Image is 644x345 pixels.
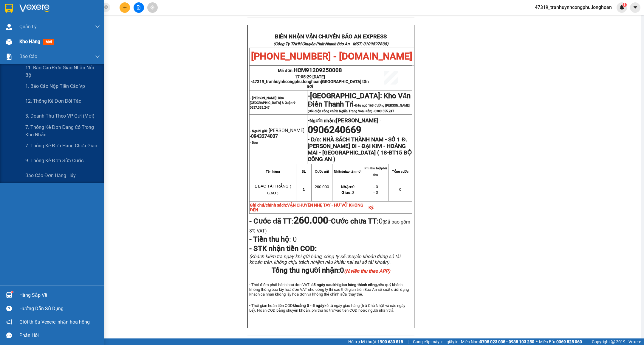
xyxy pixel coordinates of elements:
strong: NHÀ SÁCH THÀNH NAM - SỐ 1 Đ.[PERSON_NAME] DI - ĐẠI KIM - HOÀNG MAI - [GEOGRAPHIC_DATA] ( 18-BT15 ... [308,136,412,163]
span: Tổng thu người nhận: [272,266,390,274]
strong: Tổng cước [392,170,408,173]
span: 11. Báo cáo đơn giao nhận nội bộ [25,64,100,79]
span: caret-down [633,5,638,10]
span: : [249,217,331,225]
strong: 1900 633 818 [377,339,403,344]
button: plus [120,2,130,13]
span: Cung cấp máy in - giấy in: [413,338,459,345]
span: 7. Thống kê đơn đang có trong kho nhận [25,124,100,138]
span: - [PERSON_NAME]: Kho [GEOGRAPHIC_DATA] & Quận 9- [250,96,296,110]
div: Hướng dẫn sử dụng [19,304,100,313]
strong: SL [302,170,306,173]
strong: - Cước đã TT [249,217,292,225]
img: logo-vxr [5,4,13,13]
span: 1. Báo cáo nộp tiền các vp [25,82,85,90]
button: caret-down [630,2,640,13]
sup: 1 [11,291,13,293]
span: - 0 [373,185,378,189]
span: Báo cáo [19,53,37,60]
strong: Tên hàng [266,170,280,173]
strong: 260.000 [293,215,328,226]
span: [GEOGRAPHIC_DATA] tận nơi [307,79,369,89]
span: - STK nhận tiền COD: [249,244,317,253]
strong: BIÊN NHẬN VẬN CHUYỂN BẢO AN EXPRESS [275,33,387,40]
strong: Nhận/giao tận nơi [334,170,361,173]
img: icon-new-feature [619,5,625,10]
span: plus [123,5,127,10]
strong: CSKH: [16,20,32,25]
span: Đầu ngõ 168 đường [PERSON_NAME] (đối diện cổng chính Nghĩa Trang Văn Điển) - [308,104,410,113]
sup: 1 [623,3,627,7]
span: Hỗ trợ kỹ thuật: [348,338,403,345]
strong: 0708 023 035 - 0935 103 250 [480,339,534,344]
span: | [586,338,587,345]
span: down [95,24,100,29]
span: 0 [340,266,390,274]
span: message [6,332,12,338]
span: CÔNG TY TNHH CHUYỂN PHÁT NHANH BẢO AN [47,20,119,31]
span: 17:05:29 [DATE] - [251,74,369,89]
span: [PERSON_NAME] - [250,128,304,139]
span: 12. Thống kê đơn đối tác [25,97,81,105]
span: VẬN CHUYỂN NHẸ TAY - HƯ VỠ KHÔNG ĐỀN [250,203,363,212]
span: down [95,54,100,59]
strong: PHIẾU DÁN LÊN HÀNG [42,3,120,11]
span: [PERSON_NAME] [336,117,378,124]
img: warehouse-icon [6,39,12,45]
span: 9. Thống kê đơn sửa cước [25,157,83,164]
span: 0337.333.247 [250,106,270,110]
strong: 5 ngày sau khi giao hàng thành công, [313,282,378,287]
strong: - Người gửi: [250,129,268,133]
span: Kho hàng [19,39,40,44]
span: 0906240669 [308,124,361,135]
span: Người nhận: [309,118,378,124]
button: file-add [134,2,144,13]
span: Báo cáo đơn hàng hủy [25,172,76,179]
strong: Phí thu hộ/phụ thu [364,166,387,177]
span: 3. Doanh Thu theo VP Gửi (mới) [25,112,95,120]
span: close-circle [104,5,108,9]
span: - Thời gian hoàn tiền COD kể từ ngày giao hàng (trừ Chủ Nhật và các ngày Lễ). Hoàn COD bằng chuyể... [249,303,405,313]
span: 260.000 [315,185,329,189]
span: | [408,338,408,345]
span: - [308,92,310,100]
strong: - [308,117,378,124]
span: - [378,118,381,124]
div: Phản hồi [19,331,100,340]
strong: Cước chưa TT: [331,217,379,225]
span: 0 [291,235,297,243]
span: - Thời điểm phát hành hoá đơn VAT là nếu quý khách không thông báo lấy hoá đơn VAT cho công ty th... [249,282,408,296]
span: - [308,95,411,113]
span: Mã đơn: [278,68,342,73]
span: 0 [399,187,401,192]
span: 1 [623,3,626,7]
span: aim [150,5,154,10]
strong: - Tiền thu hộ [249,235,289,243]
button: aim [147,2,158,13]
span: - [293,215,331,226]
strong: Cước gửi [315,170,329,173]
span: Giới thiệu Vexere, nhận hoa hồng [19,318,90,326]
span: 0389.555.247 [374,109,394,113]
div: Hàng sắp về [19,291,100,300]
span: Mã đơn: HCM91209250008 [2,36,92,44]
span: question-circle [6,306,12,311]
span: 0 [341,185,354,189]
img: warehouse-icon [6,292,12,298]
img: solution-icon [6,54,12,60]
span: notification [6,319,12,325]
strong: 0369 525 060 [556,339,582,344]
span: 7: Thống kê đơn hàng chưa giao [25,142,97,149]
span: 47319_tranhuynhcongphu.longhoan [252,79,369,89]
span: file-add [137,5,141,10]
strong: Nhận: [341,185,352,189]
span: [GEOGRAPHIC_DATA]: Kho Văn Điển Thanh Trì [308,92,411,108]
strong: Ghi chú/chính sách: [250,203,363,212]
span: 47319_tranhuynhcongphu.longhoan [530,4,617,11]
span: Ngày in phiếu: 17:20 ngày [40,12,123,18]
span: close-circle [104,5,108,10]
strong: - D/c: [250,141,258,145]
span: HCM91209250008 [294,67,342,74]
em: (N.viên thu theo APP) [344,268,390,274]
strong: Ký: [369,205,374,210]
